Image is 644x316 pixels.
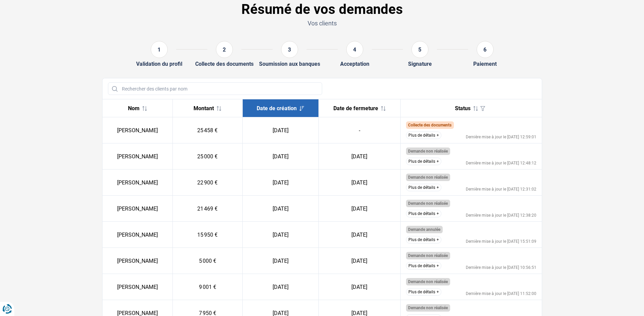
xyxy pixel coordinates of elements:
div: Dernière mise à jour le [DATE] 12:31:02 [466,187,536,191]
td: [DATE] [243,196,318,222]
td: [DATE] [243,117,318,143]
div: Dernière mise à jour le [DATE] 11:52:00 [466,292,536,296]
td: [PERSON_NAME] [103,117,173,143]
td: [DATE] [318,248,400,274]
span: Status [455,105,471,112]
span: Demande non réalisée [408,279,448,284]
div: Signature [408,61,432,67]
button: Plus de détails [406,262,441,270]
span: Demande annulée [408,227,440,232]
div: Dernière mise à jour le [DATE] 10:56:51 [466,265,536,270]
span: Montant [194,105,214,112]
td: [DATE] [243,143,318,170]
button: Plus de détails [406,236,441,243]
h1: Résumé de vos demandes [102,1,542,18]
td: - [318,117,400,143]
div: Soumission aux banques [259,61,320,67]
td: 21 469 € [172,196,243,222]
div: Dernière mise à jour le [DATE] 15:51:09 [466,239,536,243]
span: Demande non réalisée [408,253,448,258]
span: Nom [128,105,140,112]
td: [PERSON_NAME] [103,196,173,222]
td: [DATE] [318,222,400,248]
td: [PERSON_NAME] [103,222,173,248]
td: [DATE] [318,274,400,300]
td: [DATE] [243,222,318,248]
div: 1 [151,41,168,58]
td: [DATE] [318,170,400,196]
div: Collecte des documents [195,61,254,67]
td: 9 001 € [172,274,243,300]
div: Validation du profil [136,61,182,67]
span: Demande non réalisée [408,305,448,310]
td: [DATE] [318,196,400,222]
div: 4 [346,41,363,58]
div: 6 [477,41,494,58]
button: Plus de détails [406,210,441,217]
td: 15 950 € [172,222,243,248]
button: Plus de détails [406,288,441,296]
td: [PERSON_NAME] [103,170,173,196]
div: Acceptation [340,61,369,67]
button: Plus de détails [406,132,441,139]
td: [DATE] [243,248,318,274]
td: [PERSON_NAME] [103,274,173,300]
td: 5 000 € [172,248,243,274]
div: 2 [216,41,233,58]
td: [DATE] [243,170,318,196]
div: 5 [411,41,428,58]
div: Dernière mise à jour le [DATE] 12:38:20 [466,213,536,217]
p: Vos clients [102,19,542,27]
div: 3 [281,41,298,58]
span: Demande non réalisée [408,201,448,206]
span: Demande non réalisée [408,149,448,154]
td: [PERSON_NAME] [103,248,173,274]
td: [DATE] [318,143,400,170]
div: Dernière mise à jour le [DATE] 12:48:12 [466,161,536,165]
span: Date de fermeture [333,105,378,112]
button: Plus de détails [406,158,441,165]
td: 22 900 € [172,170,243,196]
td: 25 000 € [172,143,243,170]
input: Rechercher des clients par nom [108,82,322,95]
td: 25 458 € [172,117,243,143]
td: [DATE] [243,274,318,300]
span: Demande non réalisée [408,175,448,180]
div: Dernière mise à jour le [DATE] 12:59:01 [466,135,536,139]
span: Collecte des documents [408,123,452,127]
td: [PERSON_NAME] [103,143,173,170]
button: Plus de détails [406,184,441,191]
div: Paiement [473,61,497,67]
span: Date de création [257,105,297,112]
